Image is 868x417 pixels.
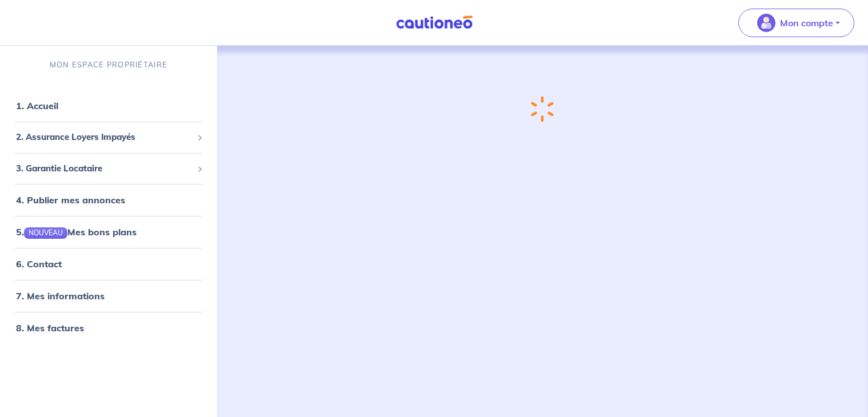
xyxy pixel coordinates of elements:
div: 5.NOUVEAUMes bons plans [5,220,213,243]
div: 2. Assurance Loyers Impayés [5,126,213,149]
div: 8. Mes factures [5,316,213,339]
a: 5.NOUVEAUMes bons plans [16,226,137,238]
div: 4. Publier mes annonces [5,189,213,211]
img: Cautioneo [391,15,477,30]
span: 3. Garantie Locataire [16,162,193,175]
a: 1. Accueil [16,100,58,111]
a: 6. Contact [16,258,62,270]
div: 1. Accueil [5,94,213,117]
div: 6. Contact [5,252,213,275]
p: MON ESPACE PROPRIÉTAIRE [50,59,167,70]
img: illu_account_valid_menu.svg [757,14,775,32]
span: 2. Assurance Loyers Impayés [16,131,193,144]
img: loading-spinner [531,96,554,122]
p: Mon compte [780,16,833,30]
a: 4. Publier mes annonces [16,194,125,206]
a: 7. Mes informations [16,290,105,302]
button: illu_account_valid_menu.svgMon compte [738,9,854,37]
div: 3. Garantie Locataire [5,158,213,180]
a: 8. Mes factures [16,322,84,334]
div: 7. Mes informations [5,284,213,307]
